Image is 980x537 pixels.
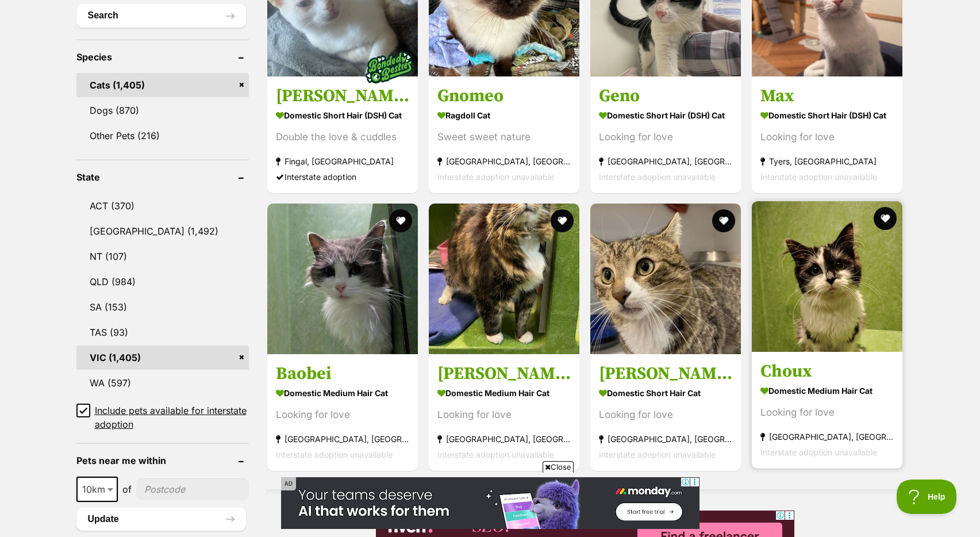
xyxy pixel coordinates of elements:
[712,209,735,232] button: favourite
[276,129,409,144] div: Double the love & cuddles
[760,129,894,144] div: Looking for love
[752,352,902,469] a: Choux Domestic Medium Hair Cat Looking for love [GEOGRAPHIC_DATA], [GEOGRAPHIC_DATA] Interstate a...
[599,129,732,144] div: Looking for love
[76,295,249,319] a: SA (153)
[429,76,579,193] a: Gnomeo Ragdoll Cat Sweet sweet nature [GEOGRAPHIC_DATA], [GEOGRAPHIC_DATA] Interstate adoption un...
[752,201,902,352] img: Choux - Domestic Medium Hair Cat
[276,363,409,385] h3: Baobei
[760,429,894,444] strong: [GEOGRAPHIC_DATA], [GEOGRAPHIC_DATA]
[276,431,409,447] strong: [GEOGRAPHIC_DATA], [GEOGRAPHIC_DATA]
[599,106,732,123] strong: Domestic Short Hair (DSH) Cat
[599,407,732,423] div: Looking for love
[437,431,571,447] strong: [GEOGRAPHIC_DATA], [GEOGRAPHIC_DATA]
[599,171,716,181] span: Interstate adoption unavailable
[590,354,741,471] a: [PERSON_NAME] Domestic Short Hair Cat Looking for love [GEOGRAPHIC_DATA], [GEOGRAPHIC_DATA] Inter...
[122,482,132,496] span: of
[76,455,249,466] header: Pets near me within
[76,320,249,344] a: TAS (93)
[760,171,877,181] span: Interstate adoption unavailable
[76,124,249,148] a: Other Pets (216)
[276,168,409,184] div: Interstate adoption
[590,76,741,193] a: Geno Domestic Short Hair (DSH) Cat Looking for love [GEOGRAPHIC_DATA], [GEOGRAPHIC_DATA] Intersta...
[276,407,409,423] div: Looking for love
[599,85,732,106] h3: Geno
[276,153,409,168] strong: Fingal, [GEOGRAPHIC_DATA]
[437,407,571,423] div: Looking for love
[76,371,249,395] a: WA (597)
[437,363,571,385] h3: [PERSON_NAME]
[76,404,249,431] a: Include pets available for interstate adoption
[76,73,249,97] a: Cats (1,405)
[267,204,418,354] img: Baobei - Domestic Medium Hair Cat
[760,447,877,457] span: Interstate adoption unavailable
[76,4,246,27] button: Search
[429,354,579,471] a: [PERSON_NAME] Domestic Medium Hair Cat Looking for love [GEOGRAPHIC_DATA], [GEOGRAPHIC_DATA] Inte...
[760,360,894,382] h3: Choux
[76,219,249,243] a: [GEOGRAPHIC_DATA] (1,492)
[897,480,957,514] iframe: Help Scout Beacon - Open
[276,450,393,459] span: Interstate adoption unavailable
[599,431,732,447] strong: [GEOGRAPHIC_DATA], [GEOGRAPHIC_DATA]
[76,52,249,62] header: Species
[76,98,249,122] a: Dogs (870)
[599,450,716,459] span: Interstate adoption unavailable
[437,129,571,144] div: Sweet sweet nature
[599,363,732,385] h3: [PERSON_NAME]
[599,153,732,168] strong: [GEOGRAPHIC_DATA], [GEOGRAPHIC_DATA]
[360,38,418,95] img: bonded besties
[276,106,409,123] strong: Domestic Short Hair (DSH) Cat
[389,209,412,232] button: favourite
[437,153,571,168] strong: [GEOGRAPHIC_DATA], [GEOGRAPHIC_DATA]
[599,385,732,401] strong: Domestic Short Hair Cat
[551,209,574,232] button: favourite
[760,405,894,420] div: Looking for love
[437,385,571,401] strong: Domestic Medium Hair Cat
[76,244,249,268] a: NT (107)
[490,531,490,531] iframe: Advertisement
[76,508,246,531] button: Update
[76,194,249,218] a: ACT (370)
[437,171,554,181] span: Interstate adoption unavailable
[437,106,571,123] strong: Ragdoll Cat
[276,85,409,106] h3: [PERSON_NAME] & [PERSON_NAME]
[281,477,296,490] span: AD
[76,346,249,370] a: VIC (1,405)
[76,172,249,182] header: State
[752,76,902,193] a: Max Domestic Short Hair (DSH) Cat Looking for love Tyers, [GEOGRAPHIC_DATA] Interstate adoption u...
[95,404,249,431] span: Include pets available for interstate adoption
[874,207,897,230] button: favourite
[267,76,418,193] a: [PERSON_NAME] & [PERSON_NAME] Domestic Short Hair (DSH) Cat Double the love & cuddles Fingal, [GE...
[760,153,894,168] strong: Tyers, [GEOGRAPHIC_DATA]
[76,477,118,502] span: 10km
[760,382,894,399] strong: Domestic Medium Hair Cat
[437,450,554,459] span: Interstate adoption unavailable
[760,85,894,106] h3: Max
[437,85,571,106] h3: Gnomeo
[543,461,574,473] span: Close
[276,385,409,401] strong: Domestic Medium Hair Cat
[136,478,249,500] input: postcode
[429,204,579,354] img: Mimi - Domestic Medium Hair Cat
[267,354,418,471] a: Baobei Domestic Medium Hair Cat Looking for love [GEOGRAPHIC_DATA], [GEOGRAPHIC_DATA] Interstate ...
[590,204,741,354] img: Karl - Domestic Short Hair Cat
[760,106,894,123] strong: Domestic Short Hair (DSH) Cat
[76,270,249,294] a: QLD (984)
[78,481,117,497] span: 10km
